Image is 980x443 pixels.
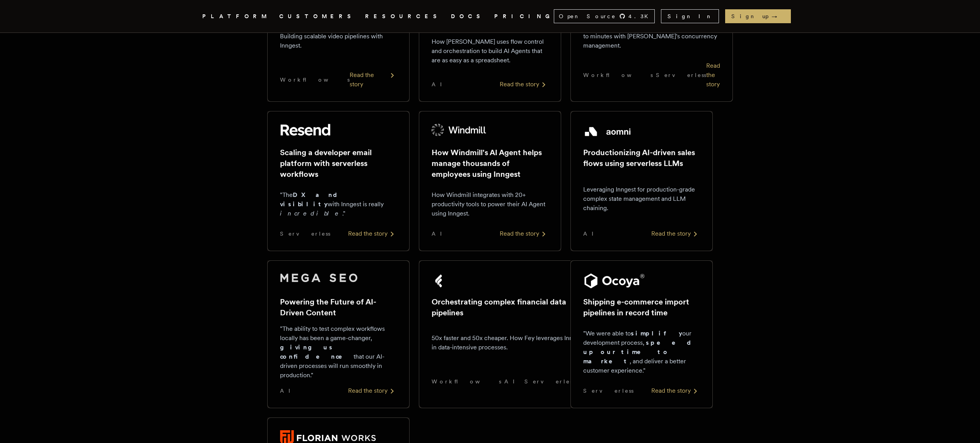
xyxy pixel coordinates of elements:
[432,273,447,289] img: Fey
[267,111,410,251] a: Resend logoScaling a developer email platform with serverless workflows"TheDX and visibilitywith ...
[570,111,713,251] a: Aomni logoProductionizing AI-driven sales flows using serverless LLMsLeveraging Inngest for produ...
[432,147,548,180] h2: How Windmill's AI Agent helps manage thousands of employees using Inngest
[583,329,700,375] p: "We were able to our development process, , and deliver a better customer experience."
[651,386,700,395] div: Read the story
[583,387,633,395] span: Serverless
[280,191,344,208] strong: DX and visibility
[267,260,410,408] a: Mega SEO logoPowering the Future of AI-Driven Content"The ability to test complex workflows local...
[419,111,561,251] a: Windmill logoHow Windmill's AI Agent helps manage thousands of employees using InngestHow Windmil...
[583,296,700,318] h2: Shipping e-commerce import pipelines in record time
[583,22,720,50] p: How the GitBook team cut sync times from hours to minutes with [PERSON_NAME]'s concurrency manage...
[451,12,485,21] a: DOCS
[583,230,600,238] span: AI
[280,147,397,180] h2: Scaling a developer email platform with serverless workflows
[432,80,449,88] span: AI
[504,378,521,385] span: AI
[583,147,700,169] h2: Productionizing AI-driven sales flows using serverless LLMs
[348,386,397,395] div: Read the story
[656,71,706,79] span: Serverless
[432,190,548,218] p: How Windmill integrates with 20+ productivity tools to power their AI Agent using Inngest.
[280,190,397,218] p: "The with Inngest is really ."
[583,273,645,289] img: Ocoya
[365,12,442,21] button: RESOURCES
[432,378,501,385] span: Workflows
[583,124,632,139] img: Aomni
[772,12,785,20] span: →
[524,378,575,385] span: Serverless
[348,229,397,238] div: Read the story
[651,229,700,238] div: Read the story
[559,12,616,20] span: Open Source
[500,80,548,89] div: Read the story
[661,9,719,23] a: Sign In
[432,334,589,352] p: 50x faster and 50x cheaper. How Fey leverages Inngest in data-intensive processes.
[280,296,397,318] h2: Powering the Future of AI-Driven Content
[350,70,397,89] div: Read the story
[419,260,561,408] a: Fey logoOrchestrating complex financial data pipelines50x faster and 50x cheaper. How Fey leverag...
[725,9,791,23] a: Sign up
[432,37,548,65] p: How [PERSON_NAME] uses flow control and orchestration to build AI Agents that are as easy as a sp...
[494,12,554,21] a: PRICING
[202,12,270,21] button: PLATFORM
[279,12,356,21] a: CUSTOMERS
[280,230,330,238] span: Serverless
[280,324,397,380] p: "The ability to test complex workflows locally has been a game-changer, that our AI-driven proces...
[631,330,682,337] strong: simplify
[432,124,487,136] img: Windmill
[583,339,698,365] strong: speed up our time to market
[570,260,713,408] a: Ocoya logoShipping e-commerce import pipelines in record time"We were able tosimplifyour developm...
[432,296,589,318] h2: Orchestrating complex financial data pipelines
[280,32,397,50] p: Building scalable video pipelines with Inngest.
[706,61,720,89] div: Read the story
[500,229,548,238] div: Read the story
[280,76,350,84] span: Workflows
[280,273,357,282] img: Mega SEO
[583,71,653,79] span: Workflows
[280,387,297,395] span: AI
[583,185,700,213] p: Leveraging Inngest for production-grade complex state management and LLM chaining.
[628,12,653,20] span: 4.3 K
[280,344,353,360] strong: giving us confidence
[280,210,342,217] em: incredible
[432,230,449,238] span: AI
[280,124,330,136] img: Resend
